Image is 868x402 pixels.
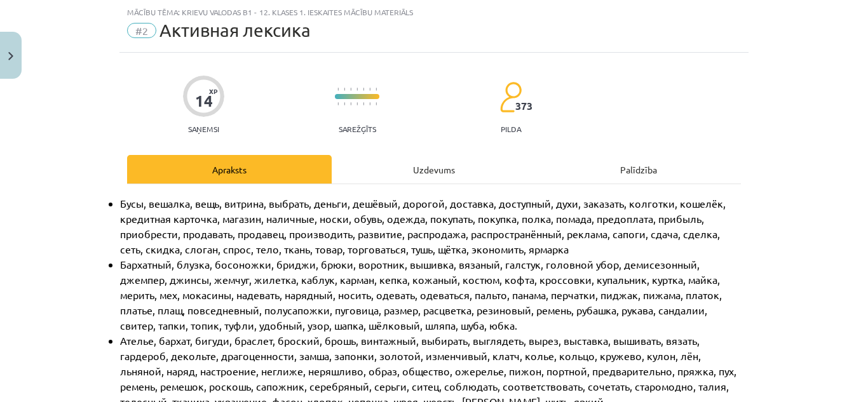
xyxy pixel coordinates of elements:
span: Бархатный, блузка, босоножки, бриджи, брюки, воротник, вышивка, вязаный, галстук, головной убор, ... [120,258,724,332]
p: pilda [501,124,521,133]
img: icon-short-line-57e1e144782c952c97e751825c79c345078a6d821885a25fce030b3d8c18986b.svg [344,88,345,91]
img: icon-short-line-57e1e144782c952c97e751825c79c345078a6d821885a25fce030b3d8c18986b.svg [369,88,370,91]
img: icon-short-line-57e1e144782c952c97e751825c79c345078a6d821885a25fce030b3d8c18986b.svg [344,102,345,105]
img: icon-short-line-57e1e144782c952c97e751825c79c345078a6d821885a25fce030b3d8c18986b.svg [363,88,364,91]
div: 14 [195,92,213,110]
div: Palīdzība [536,155,741,184]
div: Mācību tēma: Krievu valodas b1 - 12. klases 1. ieskaites mācību materiāls [127,8,741,17]
img: students-c634bb4e5e11cddfef0936a35e636f08e4e9abd3cc4e673bd6f9a4125e45ecb1.svg [499,81,522,113]
span: 373 [515,100,532,112]
img: icon-short-line-57e1e144782c952c97e751825c79c345078a6d821885a25fce030b3d8c18986b.svg [356,102,358,105]
img: icon-short-line-57e1e144782c952c97e751825c79c345078a6d821885a25fce030b3d8c18986b.svg [369,102,370,105]
p: Saņemsi [183,124,224,133]
div: Uzdevums [332,155,536,184]
span: Активная лексика [159,20,311,41]
img: icon-short-line-57e1e144782c952c97e751825c79c345078a6d821885a25fce030b3d8c18986b.svg [350,102,351,105]
img: icon-short-line-57e1e144782c952c97e751825c79c345078a6d821885a25fce030b3d8c18986b.svg [376,102,377,105]
img: icon-short-line-57e1e144782c952c97e751825c79c345078a6d821885a25fce030b3d8c18986b.svg [356,88,358,91]
p: Sarežģīts [339,124,376,133]
span: XP [209,88,217,95]
img: icon-short-line-57e1e144782c952c97e751825c79c345078a6d821885a25fce030b3d8c18986b.svg [363,102,364,105]
img: icon-short-line-57e1e144782c952c97e751825c79c345078a6d821885a25fce030b3d8c18986b.svg [350,88,351,91]
span: Бусы, вешалка, вещь, витрина, выбрать, деньги, дешёвый, дорогой, доставка, доступный, духи, заказ... [120,197,728,255]
img: icon-short-line-57e1e144782c952c97e751825c79c345078a6d821885a25fce030b3d8c18986b.svg [337,88,339,91]
img: icon-short-line-57e1e144782c952c97e751825c79c345078a6d821885a25fce030b3d8c18986b.svg [337,102,339,105]
div: Apraksts [127,155,332,184]
span: #2 [127,23,156,38]
img: icon-short-line-57e1e144782c952c97e751825c79c345078a6d821885a25fce030b3d8c18986b.svg [376,88,377,91]
img: icon-close-lesson-0947bae3869378f0d4975bcd49f059093ad1ed9edebbc8119c70593378902aed.svg [8,52,13,60]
